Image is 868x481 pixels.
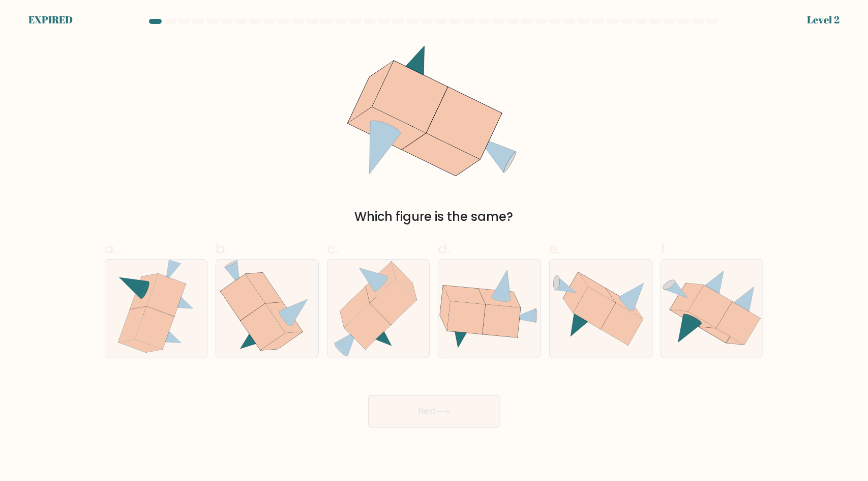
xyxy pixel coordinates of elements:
div: Level 2 [807,12,840,27]
div: Which figure is the same? [111,208,758,226]
span: b. [216,239,228,259]
span: c. [327,239,338,259]
span: a. [105,239,117,259]
span: f. [661,239,668,259]
button: Next [368,395,500,428]
div: EXPIRED [28,12,73,27]
span: e. [549,239,560,259]
span: d. [438,239,450,259]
